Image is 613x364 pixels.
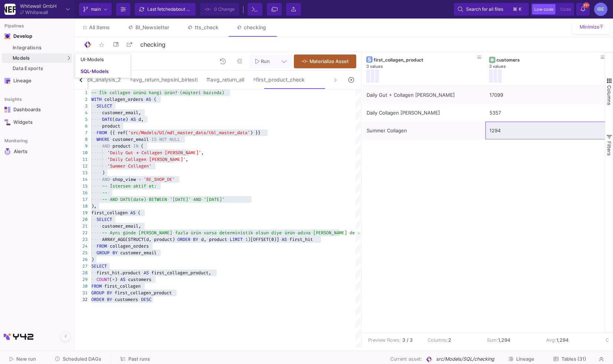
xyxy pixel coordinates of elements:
span: Code [560,7,571,12]
button: Last fetchedabout 8 hours ago [135,3,196,16]
img: Tab icon [236,24,243,31]
span: · [110,176,112,183]
span: · [188,229,191,236]
span: Aynı [110,230,120,236]
div: Summer Collagen [367,122,481,139]
span: )[OFFSET(0)] [248,236,279,242]
span: ( [141,143,144,149]
span: · [139,149,141,156]
span: Low code [534,7,553,12]
a: Navigation iconAlerts [2,145,72,158]
span: · [146,89,149,96]
div: 12 [74,163,88,169]
img: Navigation icon [4,107,10,113]
span: AND [110,196,118,202]
div: 14 [74,176,88,183]
span: Search for all files [466,4,503,15]
img: Navigation icon [4,148,11,155]
span: İstersen [110,183,131,189]
span: ···· [91,116,102,123]
span: · [130,89,133,96]
span: 'src/Models/UI/mdl_master_data/tbl_master_data' [128,130,250,136]
div: avg_return_all [206,77,244,83]
span: olsun [256,230,269,236]
div: 17 [74,196,88,203]
span: · [141,176,144,183]
span: (müşteri [180,90,201,96]
span: · [198,236,201,243]
div: 3 values [489,64,605,69]
div: 13 [74,169,88,176]
div: 6 [74,123,88,129]
span: ·· [102,149,107,156]
span: · [146,183,149,189]
span: ···· [91,149,102,156]
span: · [96,89,99,96]
span: Tables (31) [561,356,586,362]
span: FROM [96,243,107,249]
span: · [136,229,138,236]
span: · [136,176,138,183]
span: AND [102,143,110,149]
button: IBE [592,3,607,16]
span: · [107,189,110,196]
span: ·· [91,243,96,249]
span: deterministik [219,230,253,236]
span: · [167,196,170,203]
div: checking [244,24,266,30]
span: + [136,150,139,156]
span: product) [154,236,175,242]
span: [PERSON_NAME] [313,230,347,236]
span: · [167,136,170,143]
span: [PERSON_NAME]' [165,150,201,156]
a: Navigation iconDashboards [2,104,72,116]
span: -- [102,196,107,202]
div: 1294 [489,122,604,139]
span: -- [91,90,96,96]
span: Filters [606,141,612,156]
a: Data Exports [2,64,72,73]
span: -- [102,183,107,189]
div: 16 [74,189,88,196]
span: ( [154,96,157,102]
span: NOT [159,136,167,142]
span: SELECT [96,103,112,109]
span: ·· [91,129,96,136]
span: ( [112,116,115,122]
span: AS [131,116,136,122]
span: New run [16,356,36,362]
span: · [107,129,109,136]
span: ···· [91,229,102,236]
div: 19 [74,209,88,216]
span: ···· [91,223,102,229]
span: · [151,236,154,243]
img: Tab icon [187,24,193,31]
span: d, [138,116,144,122]
span: ···· [91,143,102,149]
button: Materialize Asset [294,54,356,68]
div: first_collagen_product [374,57,478,63]
span: · [109,136,112,143]
div: customers [496,57,601,63]
span: · [131,143,133,149]
div: 9 [74,143,88,149]
div: 2 [74,96,88,103]
div: Daily Gut + Collagen [PERSON_NAME] [367,86,481,104]
span: WITH [91,96,102,102]
div: Whitewall [25,10,48,15]
span: · [151,96,154,103]
span: customer_email, [102,223,141,229]
img: SQL-Model type child icon [130,78,133,81]
span: first_hit [289,236,313,242]
span: · [227,236,230,243]
button: Code [558,4,573,14]
span: WHERE [96,136,109,142]
span: -- [102,190,107,196]
span: k [519,5,522,14]
div: 23 [74,236,88,243]
span: adına [298,230,311,236]
span: · [128,209,130,216]
span: AND [193,196,201,202]
span: Lineage [516,356,534,362]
